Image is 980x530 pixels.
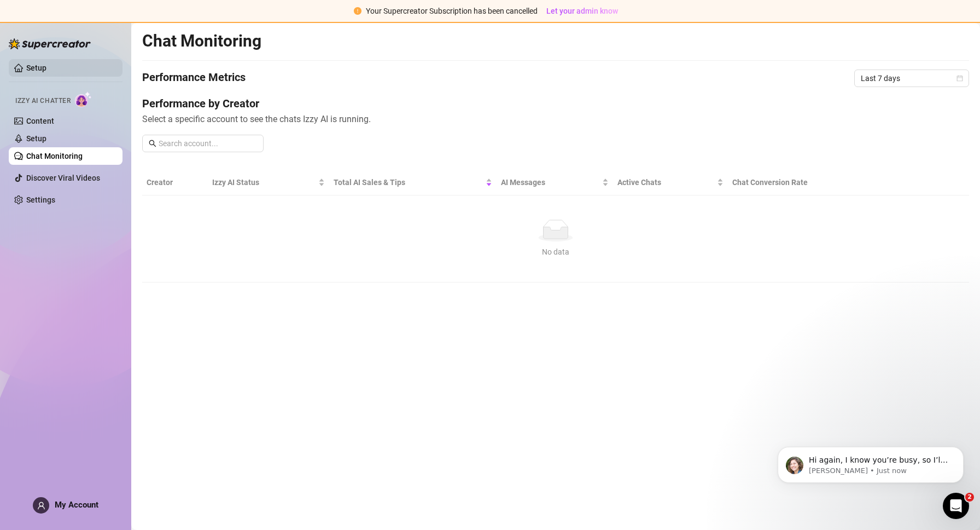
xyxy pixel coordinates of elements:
a: Setup [26,64,46,72]
span: search [149,140,156,147]
iframe: Intercom notifications message [761,424,980,500]
span: Your Supercreator Subscription has been cancelled [366,7,538,15]
a: Setup [26,134,46,143]
span: calendar [956,75,963,82]
h4: Performance by Creator [142,96,969,111]
h4: Performance Metrics [142,70,246,87]
a: Settings [26,195,55,204]
th: Chat Conversion Rate [728,170,886,195]
span: My Account [55,500,98,510]
th: Active Chats [613,170,728,195]
input: Search account... [159,137,257,149]
img: logo-BBDzfeDw.svg [9,38,91,49]
a: Content [26,117,54,125]
img: AI Chatter [75,91,92,107]
span: Last 7 days [861,70,962,87]
th: Total AI Sales & Tips [329,170,497,195]
span: user [37,502,45,510]
span: Active Chats [617,176,715,188]
a: Discover Viral Videos [26,174,100,182]
span: Total AI Sales & Tips [334,176,483,188]
div: No data [151,246,960,258]
th: Creator [142,170,208,195]
span: Izzy AI Status [212,176,316,188]
iframe: Intercom live chat [943,493,969,519]
span: Select a specific account to see the chats Izzy AI is running. [142,112,969,126]
button: Let your admin know [542,4,622,18]
span: Let your admin know [546,7,618,15]
span: Izzy AI Chatter [15,96,71,106]
a: Chat Monitoring [26,152,83,160]
h2: Chat Monitoring [142,31,261,51]
span: 2 [965,493,974,502]
span: exclamation-circle [354,7,361,15]
th: AI Messages [497,170,612,195]
th: Izzy AI Status [208,170,329,195]
span: AI Messages [501,176,599,188]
